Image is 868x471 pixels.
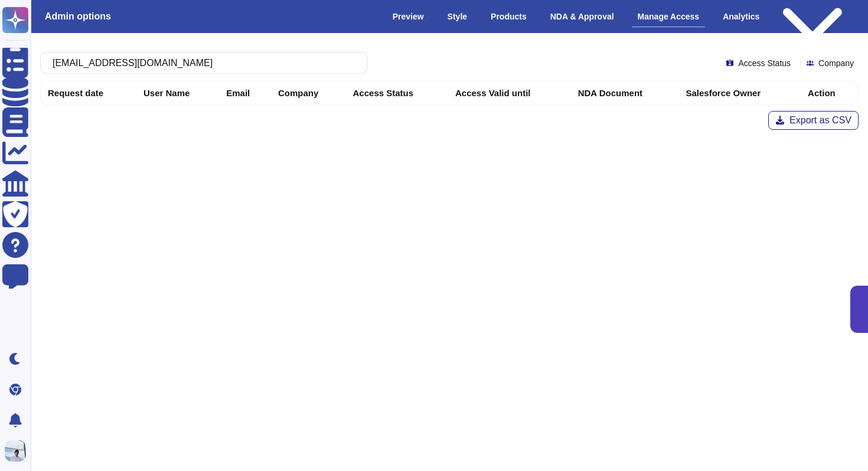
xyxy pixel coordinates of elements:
[632,6,706,27] div: Manage Access
[818,59,854,67] span: Company
[485,6,533,27] div: Products
[448,81,571,104] th: Access Valid until
[768,111,859,130] button: Export as CSV
[679,81,801,104] th: Salesforce Owner
[738,59,791,67] span: Access Status
[571,81,679,104] th: NDA Document
[219,81,271,104] th: Email
[5,440,26,462] img: user
[271,81,346,104] th: Company
[41,81,136,104] th: Request date
[346,81,448,104] th: Access Status
[47,53,355,73] input: Search by keywords
[442,6,473,27] div: Style
[136,81,219,104] th: User Name
[789,116,851,125] span: Export as CSV
[544,6,620,27] div: NDA & Approval
[801,81,858,104] th: Action
[2,438,34,464] button: user
[387,6,430,27] div: Preview
[717,6,765,27] div: Analytics
[45,11,111,22] h3: Admin options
